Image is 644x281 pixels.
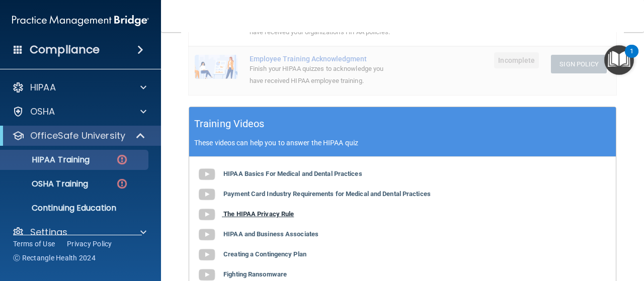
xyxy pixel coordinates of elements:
p: Settings [30,226,67,238]
p: OSHA [30,106,55,118]
h4: Compliance [30,43,100,57]
img: danger-circle.6113f641.png [116,153,128,166]
p: OfficeSafe University [30,130,125,142]
a: OfficeSafe University [12,130,146,142]
img: PMB logo [12,11,149,31]
button: Open Resource Center, 1 new notification [604,45,634,75]
img: gray_youtube_icon.38fcd6cc.png [197,205,217,225]
p: HIPAA [30,81,56,93]
a: OSHA [12,106,146,118]
a: HIPAA [12,81,146,93]
img: danger-circle.6113f641.png [116,177,128,190]
a: Settings [12,226,146,238]
a: Privacy Policy [67,239,112,249]
img: gray_youtube_icon.38fcd6cc.png [197,245,217,265]
img: gray_youtube_icon.38fcd6cc.png [197,184,217,205]
img: gray_youtube_icon.38fcd6cc.png [197,164,217,184]
button: Sign Policy [551,55,607,73]
p: OSHA Training [7,179,88,189]
div: 1 [630,51,633,64]
span: Incomplete [494,52,539,68]
div: Finish your HIPAA quizzes to acknowledge you have received HIPAA employee training. [250,63,397,87]
img: gray_youtube_icon.38fcd6cc.png [197,225,217,245]
b: Payment Card Industry Requirements for Medical and Dental Practices [223,190,431,198]
b: Fighting Ransomware [223,270,287,278]
p: HIPAA Training [7,155,90,165]
b: The HIPAA Privacy Rule [223,210,294,218]
p: These videos can help you to answer the HIPAA quiz [194,139,611,147]
b: HIPAA and Business Associates [223,230,318,238]
div: Employee Training Acknowledgment [250,55,397,63]
b: HIPAA Basics For Medical and Dental Practices [223,170,362,177]
h5: Training Videos [194,115,265,133]
b: Creating a Contingency Plan [223,250,306,258]
p: Continuing Education [7,203,144,213]
span: Ⓒ Rectangle Health 2024 [13,253,96,263]
a: Terms of Use [13,239,55,249]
